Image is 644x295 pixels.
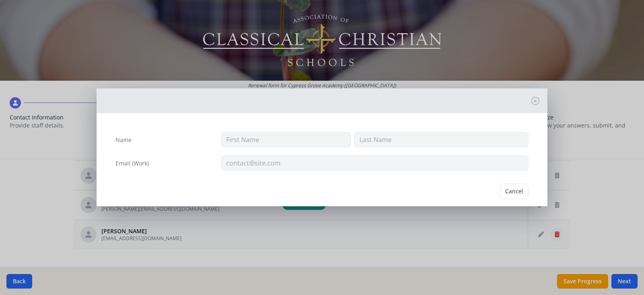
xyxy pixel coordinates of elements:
[221,132,351,147] input: First Name
[116,136,132,144] label: Name
[500,184,528,199] button: Cancel
[354,132,528,147] input: Last Name
[221,155,529,171] input: contact@site.com
[116,159,149,167] label: Email (Work)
